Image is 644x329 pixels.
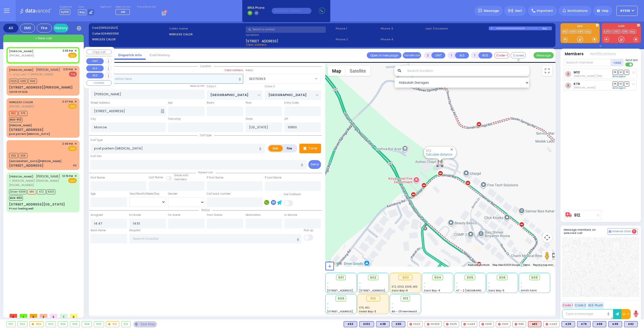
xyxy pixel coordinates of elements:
span: - [456,281,458,285]
span: Moshe Mier Silberstein [574,74,618,78]
button: Code-1 [494,52,509,58]
p: Tone [308,146,317,151]
span: ר' [PERSON_NAME]' [PERSON_NAME] [9,179,60,183]
label: Turn off text [625,62,633,67]
button: Copy call [86,50,112,54]
span: - [456,285,458,289]
label: ZIP [284,117,288,121]
span: DR [613,70,618,75]
span: - [359,281,361,285]
div: 912 [106,321,119,327]
div: K49 [608,321,622,327]
a: 912 [426,149,431,153]
span: Call type [197,133,214,137]
label: Back Home [91,228,106,232]
div: K102 [359,321,374,327]
span: Sanz Bay-5 [488,289,504,292]
span: 906 [499,275,506,280]
span: - [424,281,425,285]
input: Search location [404,66,530,76]
span: EMS [68,146,77,151]
span: - [488,285,490,289]
div: M12 [528,321,541,327]
span: 1 [20,314,27,318]
span: Forest Bay-3 [359,310,376,313]
label: KJFD [602,25,641,28]
div: PU [73,164,77,167]
a: K76 [574,82,580,86]
input: Search a contact [246,26,326,33]
label: EMS [560,25,600,28]
label: Use Callback [284,192,301,196]
a: WIRELESS CALLER [9,100,33,104]
span: 909 [338,296,344,301]
span: M6 [121,10,125,14]
button: Internal Chat 0 [608,228,638,235]
span: 0 [30,314,37,318]
span: Phone 1 [336,26,379,31]
label: City [91,117,96,121]
span: SECTION 5 [249,76,266,81]
a: History [53,24,68,33]
a: 912 [574,213,580,217]
div: K29 [561,321,575,327]
span: Notifications [568,9,588,13]
div: [STREET_ADDRESS] [9,163,44,168]
a: Call History [146,53,174,57]
input: Search member [564,59,611,66]
button: Code 2 [574,302,587,308]
span: SO [618,81,623,86]
span: - [521,285,522,289]
span: [STREET_ADDRESS][PERSON_NAME] [359,289,407,292]
button: COVERED [86,80,112,86]
button: Show street map [328,66,345,76]
button: Toggle fullscreen view [542,66,552,76]
div: [STREET_ADDRESS][US_STATE] [9,202,65,207]
label: Medic on call [115,6,131,9]
button: Notifications [590,51,616,57]
span: ✕ [74,174,77,178]
span: K76, M12 [359,306,370,310]
span: EMS [68,104,77,109]
span: - [488,281,490,285]
span: - [327,306,329,310]
span: M16 [27,189,36,194]
button: ALS [455,52,469,58]
span: 0 [10,314,17,318]
button: Drag Pegman onto the map to open Street View [542,251,552,261]
span: ky319 [620,9,630,13]
div: 909 [94,321,104,327]
a: K62 [562,30,569,34]
label: Save as POI [190,84,205,88]
label: Street Address [91,101,110,105]
button: Message [534,52,554,58]
div: 912 [436,161,444,167]
div: BLS [376,321,390,327]
span: - [392,306,393,310]
span: SECTION 5 [246,74,321,83]
label: Gender [168,192,178,196]
label: Pick up [304,228,313,232]
span: Phone 4 [381,37,424,42]
div: 905 [58,321,68,327]
div: 904 [46,321,56,327]
button: ALS [86,65,104,71]
span: Phone 3 [381,26,424,31]
span: - [327,285,329,289]
label: Call Info [91,154,101,158]
div: All [3,24,18,33]
div: BLS [608,321,622,327]
div: EMS [20,24,35,33]
span: 3:05 PM [63,49,73,53]
div: Pt not feeling well [9,207,33,211]
a: 595 [621,30,629,34]
input: (000)000-00000 [272,8,311,14]
span: Location [198,64,214,68]
img: message.svg [478,9,482,13]
label: Cad: [92,26,167,30]
span: 3 [40,314,47,318]
label: Clear address [225,68,243,72]
div: K53 [344,321,357,327]
u: EMS [70,54,75,57]
a: K69 [577,30,584,34]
